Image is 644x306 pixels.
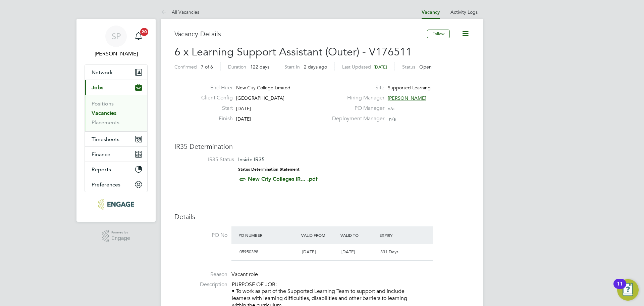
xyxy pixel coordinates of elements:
span: Simerjit Padda [85,50,148,58]
label: Duration [228,64,246,70]
label: End Hirer [196,84,233,91]
label: Confirmed [174,64,197,70]
a: Positions [92,100,114,107]
label: Client Config [196,94,233,101]
a: Powered byEngage [102,230,130,243]
h3: Details [174,212,470,221]
span: [DATE] [341,249,355,255]
label: PO Manager [328,105,384,112]
label: Last Updated [342,64,371,70]
img: axcis-logo-retina.png [98,199,134,210]
span: Preferences [92,181,120,188]
span: Supported Learning [388,85,431,91]
span: Powered by [111,230,130,235]
span: Network [92,69,113,76]
div: Valid From [300,229,339,241]
span: Inside IR35 [238,156,265,163]
span: [DATE] [236,105,251,112]
span: Vacant role [231,271,258,278]
h3: IR35 Determination [174,142,470,151]
label: Finish [196,115,233,122]
div: 11 [617,284,623,293]
div: Valid To [339,229,378,241]
nav: Main navigation [76,19,156,222]
button: Follow [427,30,450,38]
span: Finance [92,151,110,158]
span: n/a [388,105,394,112]
button: Network [85,65,147,80]
a: Placements [92,119,119,126]
span: [GEOGRAPHIC_DATA] [236,95,284,101]
span: SP [112,32,121,41]
button: Jobs [85,80,147,95]
span: 331 Days [380,249,398,255]
span: 6 x Learning Support Assistant (Outer) - V176511 [174,45,412,58]
h3: Vacancy Details [174,30,427,38]
span: 7 of 6 [201,64,213,70]
span: 2 days ago [304,64,327,70]
button: Finance [85,147,147,162]
span: Timesheets [92,136,119,142]
a: Vacancies [92,110,116,116]
button: Timesheets [85,132,147,146]
span: Jobs [92,84,103,91]
button: Reports [85,162,147,177]
span: 122 days [250,64,269,70]
a: SP[PERSON_NAME] [85,26,148,58]
div: Jobs [85,95,147,131]
a: All Vacancies [161,9,199,15]
label: PO No [174,232,227,239]
div: PO Number [237,229,300,241]
label: Hiring Manager [328,94,384,101]
span: Engage [111,235,130,241]
a: Go to home page [85,199,148,210]
a: Activity Logs [450,9,478,15]
span: [DATE] [374,64,387,70]
a: 20 [132,26,145,47]
label: Start In [284,64,300,70]
span: Reports [92,166,111,173]
span: 05950398 [239,249,258,255]
button: Preferences [85,177,147,192]
span: New City College Limited [236,85,290,91]
label: Deployment Manager [328,115,384,122]
label: Reason [174,271,227,278]
label: IR35 Status [181,156,234,163]
span: n/a [389,116,396,122]
strong: Status Determination Statement [238,167,300,172]
div: Expiry [378,229,417,241]
button: Open Resource Center, 11 new notifications [617,279,639,301]
span: 20 [140,28,148,36]
a: Vacancy [422,9,440,15]
span: [DATE] [236,116,251,122]
a: New City Colleges IR... .pdf [248,176,318,182]
label: Start [196,105,233,112]
label: Site [328,84,384,91]
span: [DATE] [302,249,316,255]
span: Open [419,64,432,70]
label: Status [402,64,415,70]
span: [PERSON_NAME] [388,95,426,101]
label: Description [174,281,227,288]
